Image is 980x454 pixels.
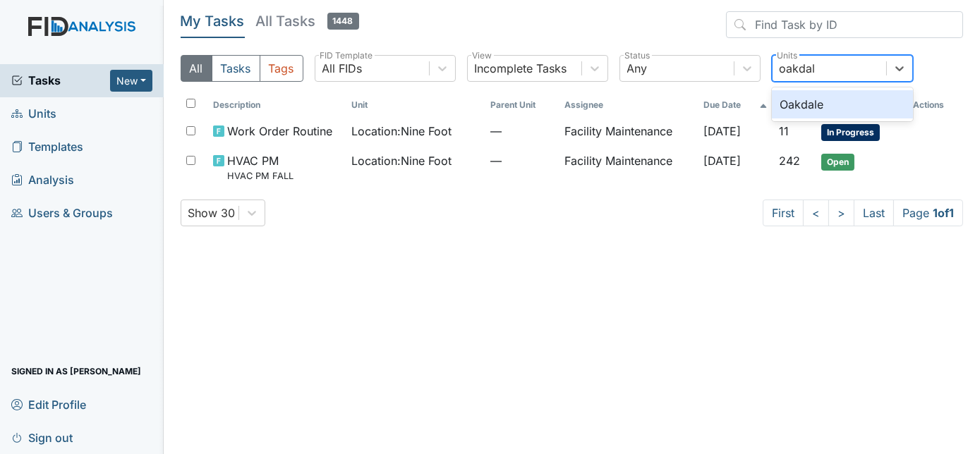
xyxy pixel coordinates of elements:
span: Work Order Routine [227,123,332,140]
div: Oakdale [772,90,913,118]
h5: All Tasks [256,11,359,31]
td: Facility Maintenance [559,147,698,188]
span: Location : Nine Foot [352,152,452,169]
div: Type filter [181,55,303,82]
div: Any [627,60,648,77]
span: — [490,152,553,169]
input: Find Task by ID [726,11,963,38]
button: Tasks [212,55,260,82]
a: > [828,200,854,226]
a: First [763,200,804,226]
th: Toggle SortBy [485,93,559,117]
a: < [803,200,829,226]
nav: task-pagination [763,200,963,226]
a: Last [854,200,894,226]
th: Toggle SortBy [207,93,346,117]
th: Toggle SortBy [346,93,485,117]
span: Open [821,154,854,171]
span: Location : Nine Foot [352,123,452,140]
a: Tasks [11,72,110,89]
span: In Progress [821,124,880,141]
span: [DATE] [703,124,741,138]
span: Page [893,200,963,226]
h5: My Tasks [181,11,245,31]
span: 242 [779,154,800,168]
span: [DATE] [703,154,741,168]
span: HVAC PM HVAC PM FALL [227,152,294,183]
small: HVAC PM FALL [227,169,294,183]
button: New [110,70,152,92]
span: Units [11,103,56,125]
span: Analysis [11,169,74,191]
td: Facility Maintenance [559,117,698,147]
span: Sign out [11,427,73,448]
button: All [181,55,212,82]
span: Templates [11,136,83,158]
strong: 1 of 1 [933,206,954,220]
span: 1448 [327,13,359,30]
span: Edit Profile [11,393,86,415]
span: Users & Groups [11,202,113,224]
input: Toggle All Rows Selected [186,99,195,108]
th: Assignee [559,93,698,117]
span: — [490,123,553,140]
span: 11 [779,124,789,138]
div: Show 30 [188,204,236,221]
button: Tags [260,55,303,82]
span: Signed in as [PERSON_NAME] [11,360,141,382]
th: Toggle SortBy [698,93,773,117]
div: Incomplete Tasks [475,60,567,77]
div: All FIDs [322,60,363,77]
th: Actions [907,93,963,117]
